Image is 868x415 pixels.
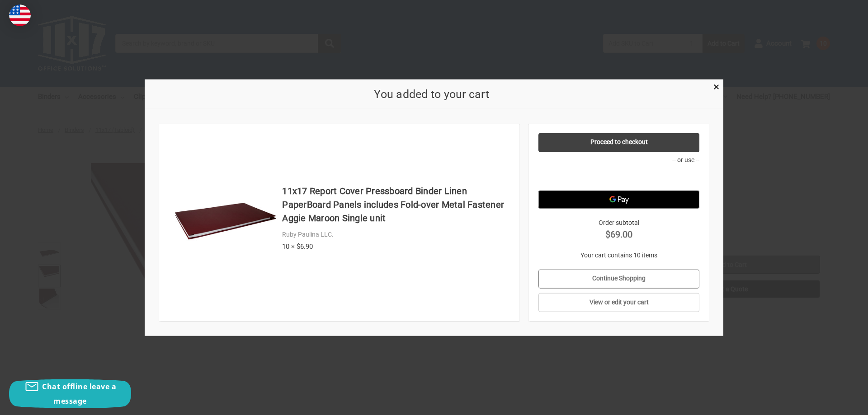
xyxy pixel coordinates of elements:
div: Ruby Paulina LLC. [282,230,510,239]
p: Your cart contains 10 items [538,250,700,260]
span: × [713,80,719,93]
h2: You added to your cart [159,85,704,103]
strong: $69.00 [538,227,700,241]
img: duty and tax information for United States [9,5,31,26]
a: Close [712,81,721,91]
h4: 11x17 Report Cover Pressboard Binder Linen PaperBoard Panels includes Fold-over Metal Fastener Ag... [282,184,510,225]
button: Chat offline leave a message [9,379,131,408]
a: Proceed to checkout [538,133,700,152]
a: View or edit your cart [538,293,700,312]
iframe: PayPal-paypal [538,168,700,186]
a: Continue Shopping [538,269,700,288]
img: 11x17 Report Cover Pressboard Binder Linen PaperBoard Panels includes Fold-over Metal Fastener Ag... [173,170,278,275]
button: Google Pay [538,190,700,208]
span: Chat offline leave a message [42,382,116,406]
div: Order subtotal [538,218,700,241]
p: -- or use -- [538,155,700,164]
div: 10 × $6.90 [282,241,510,252]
